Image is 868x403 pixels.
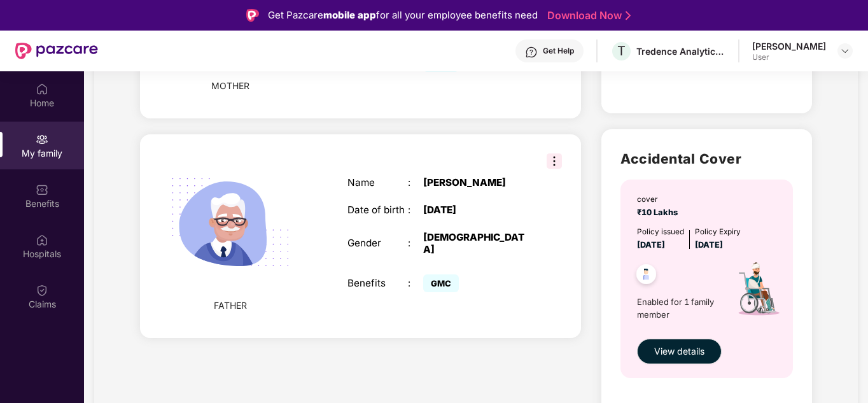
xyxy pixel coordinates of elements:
[347,177,409,188] div: Name
[636,45,725,57] div: Tredence Analytics Solutions Private Limited
[620,148,793,169] h2: Accidental Cover
[423,204,529,216] div: [DATE]
[15,43,98,59] img: New Pazcare Logo
[214,299,247,313] span: FATHER
[543,46,574,56] div: Get Help
[347,204,409,216] div: Date of birth
[695,240,723,250] span: [DATE]
[525,46,538,59] img: svg+xml;base64,PHN2ZyBpZD0iSGVscC0zMngzMiIgeG1sbnM9Imh0dHA6Ly93d3cudzMub3JnLzIwMDAvc3ZnIiB3aWR0aD...
[36,133,48,146] img: svg+xml;base64,PHN2ZyB3aWR0aD0iMjAiIGhlaWdodD0iMjAiIHZpZXdCb3g9IjAgMCAyMCAyMCIgZmlsbD0ibm9uZSIgeG...
[626,9,631,22] img: Stroke
[654,344,704,358] span: View details
[637,194,682,206] div: cover
[720,251,794,332] img: icon
[637,295,720,322] span: Enabled for 1 family member
[423,274,459,292] span: GMC
[155,147,307,299] img: svg+xml;base64,PHN2ZyB4bWxucz0iaHR0cDovL3d3dy53My5vcmcvMjAwMC9zdmciIHhtbG5zOnhsaW5rPSJodHRwOi8vd3...
[246,9,259,22] img: Logo
[637,240,665,250] span: [DATE]
[423,232,529,255] div: [DEMOGRAPHIC_DATA]
[347,237,409,249] div: Gender
[323,9,376,21] strong: mobile app
[423,177,529,188] div: [PERSON_NAME]
[637,208,682,217] span: ₹10 Lakhs
[637,339,722,364] button: View details
[268,8,538,23] div: Get Pazcare for all your employee benefits need
[211,79,249,93] span: MOTHER
[631,260,662,292] img: svg+xml;base64,PHN2ZyB4bWxucz0iaHR0cDovL3d3dy53My5vcmcvMjAwMC9zdmciIHdpZHRoPSI0OC45NDMiIGhlaWdodD...
[752,52,826,62] div: User
[547,153,562,169] img: svg+xml;base64,PHN2ZyB3aWR0aD0iMzIiIGhlaWdodD0iMzIiIHZpZXdCb3g9IjAgMCAzMiAzMiIgZmlsbD0ibm9uZSIgeG...
[408,204,423,216] div: :
[637,226,684,238] div: Policy issued
[36,83,48,95] img: svg+xml;base64,PHN2ZyBpZD0iSG9tZSIgeG1sbnM9Imh0dHA6Ly93d3cudzMub3JnLzIwMDAvc3ZnIiB3aWR0aD0iMjAiIG...
[36,183,48,196] img: svg+xml;base64,PHN2ZyBpZD0iQmVuZWZpdHMiIHhtbG5zPSJodHRwOi8vd3d3LnczLm9yZy8yMDAwL3N2ZyIgd2lkdGg9Ij...
[752,40,826,52] div: [PERSON_NAME]
[36,284,48,297] img: svg+xml;base64,PHN2ZyBpZD0iQ2xhaW0iIHhtbG5zPSJodHRwOi8vd3d3LnczLm9yZy8yMDAwL3N2ZyIgd2lkdGg9IjIwIi...
[408,278,423,289] div: :
[695,226,741,238] div: Policy Expiry
[408,237,423,249] div: :
[408,177,423,188] div: :
[347,278,409,289] div: Benefits
[840,46,850,56] img: svg+xml;base64,PHN2ZyBpZD0iRHJvcGRvd24tMzJ4MzIiIHhtbG5zPSJodHRwOi8vd3d3LnczLm9yZy8yMDAwL3N2ZyIgd2...
[36,234,48,246] img: svg+xml;base64,PHN2ZyBpZD0iSG9zcGl0YWxzIiB4bWxucz0iaHR0cDovL3d3dy53My5vcmcvMjAwMC9zdmciIHdpZHRoPS...
[547,9,627,22] a: Download Now
[617,43,626,59] span: T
